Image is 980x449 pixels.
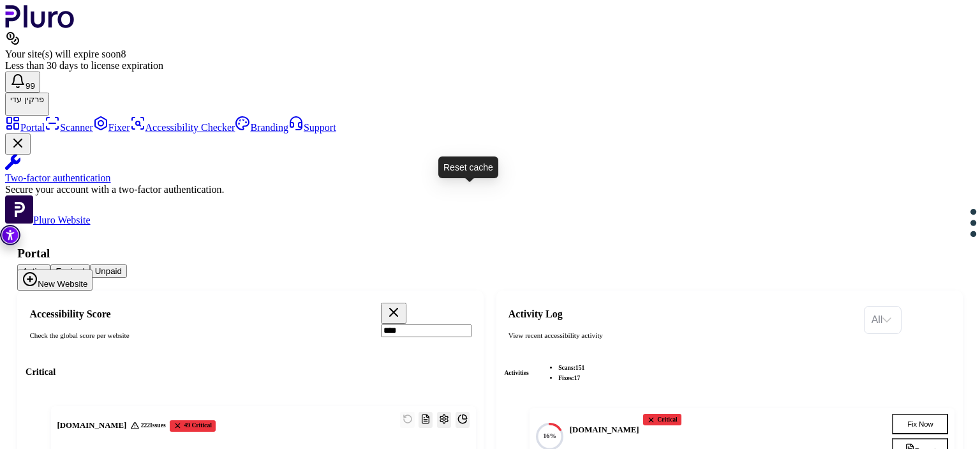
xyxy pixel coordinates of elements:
div: View recent accessibility activity [509,330,856,340]
div: Your site(s) will expire soon [5,49,975,60]
button: Expired [50,264,89,278]
button: Unpaid [90,264,127,278]
button: Active [17,264,50,278]
span: 17 [574,374,581,381]
button: New Website [17,270,93,291]
a: Support [288,122,336,133]
h3: [DOMAIN_NAME] [57,420,127,432]
button: Fix Now [892,414,948,434]
a: Scanner [45,122,93,133]
button: Close Two-factor authentication notification [5,133,31,155]
div: Activities [504,357,954,390]
text: 16% [543,432,556,439]
div: Secure your account with a two-factor authentication. [5,184,975,195]
button: Clear search field [381,303,406,324]
h3: Critical [26,366,476,378]
a: Branding [235,122,288,133]
span: Unpaid [95,266,122,276]
li: scans : [558,363,584,373]
a: Two-factor authentication [5,155,975,184]
button: Reports [419,412,433,428]
span: Active [22,266,45,276]
h2: Accessibility Score [29,308,373,320]
div: Set sorting [864,306,902,334]
div: Less than 30 days to license expiration [5,60,975,72]
li: fixes : [558,373,584,383]
h1: Portal [17,247,963,261]
div: Two-factor authentication [5,172,975,184]
h2: Activity Log [509,308,856,320]
a: Portal [5,122,45,133]
button: Open website overview [456,412,470,428]
button: פרקין עדיפרקין עדי [5,93,49,116]
input: Search [381,324,471,337]
div: Check the global score per website [29,330,373,340]
button: Open notifications, you have 376 new notifications [5,72,40,93]
a: Open Pluro Website [5,215,91,225]
div: 222 Issues [131,422,166,430]
span: Expired [56,266,84,276]
button: Reset the cache [400,412,414,428]
aside: Sidebar menu [5,116,975,226]
div: Reset cache [438,156,498,178]
span: 99 [26,81,35,91]
a: Logo [5,19,75,30]
a: Accessibility Checker [130,122,235,133]
span: 151 [575,364,584,371]
button: Open settings [437,412,451,428]
div: Critical [643,414,681,425]
span: פרקין עדי [10,95,44,104]
a: Fixer [93,122,130,133]
h4: [DOMAIN_NAME] [570,425,639,436]
span: 8 [121,49,126,59]
div: 49 Critical [170,420,216,432]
